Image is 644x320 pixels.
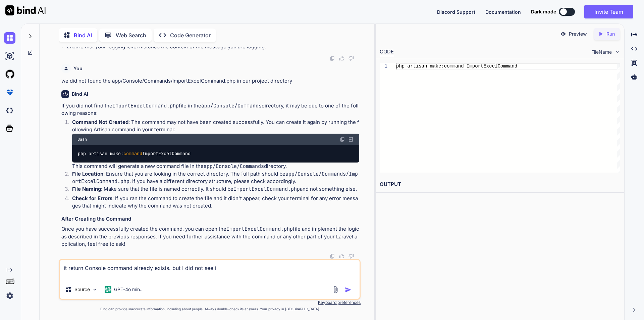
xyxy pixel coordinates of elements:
[376,177,624,192] h2: OUTPUT
[72,171,103,177] strong: File Location
[77,150,191,157] code: php artisan make: ImportExcelCommand
[569,31,587,37] p: Preview
[4,32,15,44] img: chat
[74,286,90,293] p: Source
[233,186,300,192] code: ImportExcelCommand.php
[72,91,88,97] h6: Bind AI
[591,49,612,55] span: FileName
[61,215,359,223] h3: After Creating the Command
[437,9,475,15] span: Discord Support
[77,137,87,142] span: Bash
[112,102,179,109] code: ImportExcelCommand.php
[59,307,361,312] p: Bind can provide inaccurate information, including about people. Always double-check its answers....
[105,286,111,293] img: GPT-4o mini
[531,8,556,15] span: Dark mode
[73,65,83,72] h6: You
[72,195,112,201] strong: Check for Errors
[72,195,359,210] p: : If you ran the command to create the file and it didn't appear, check your terminal for any err...
[72,185,359,193] p: : Make sure that the file is named correctly. It should be and not something else.
[339,56,344,61] img: like
[72,119,128,125] strong: Command Not Created
[201,102,262,109] code: app/Console/Commands
[348,254,354,259] img: dislike
[4,290,15,302] img: settings
[123,151,142,157] span: command
[348,56,354,61] img: dislike
[340,137,345,142] img: copy
[5,5,46,15] img: Bind AI
[485,9,521,15] span: Documentation
[345,286,352,293] img: icon
[114,286,143,293] p: GPT-4o min..
[560,31,566,37] img: preview
[60,260,360,280] textarea: it return Console command already exists. but I did not see i
[116,31,146,39] p: Web Search
[380,48,394,56] div: CODE
[330,56,335,61] img: copy
[485,8,521,15] button: Documentation
[584,5,633,18] button: Invite Team
[72,163,359,170] p: This command will generate a new command file in the directory.
[92,287,98,292] img: Pick Models
[380,63,387,70] div: 1
[74,31,92,39] p: Bind AI
[61,225,359,248] p: Once you have successfully created the command, you can open the file and implement the logic as ...
[396,63,517,69] span: php artisan make:command ImportExcelCommand
[330,254,335,259] img: copy
[226,226,293,232] code: ImportExcelCommand.php
[4,105,15,116] img: darkCloudIdeIcon
[437,8,475,15] button: Discord Support
[4,68,15,80] img: githubLight
[204,163,264,170] code: app/Console/Commands
[61,77,359,85] p: we did not found the app/Console/Commands/ImportExcelCommand.php in our project directory
[348,136,354,142] img: Open in Browser
[170,31,211,39] p: Code Generator
[59,300,361,305] p: Keyboard preferences
[606,31,615,37] p: Run
[72,186,101,192] strong: File Naming
[332,286,339,293] img: attachment
[72,170,359,185] p: : Ensure that you are looking in the correct directory. The full path should be . If you have a d...
[614,49,620,55] img: chevron down
[4,50,15,62] img: ai-studio
[4,87,15,98] img: premium
[61,102,359,117] p: If you did not find the file in the directory, it may be due to one of the following reasons:
[72,119,359,134] p: : The command may not have been created successfully. You can create it again by running the foll...
[339,254,344,259] img: like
